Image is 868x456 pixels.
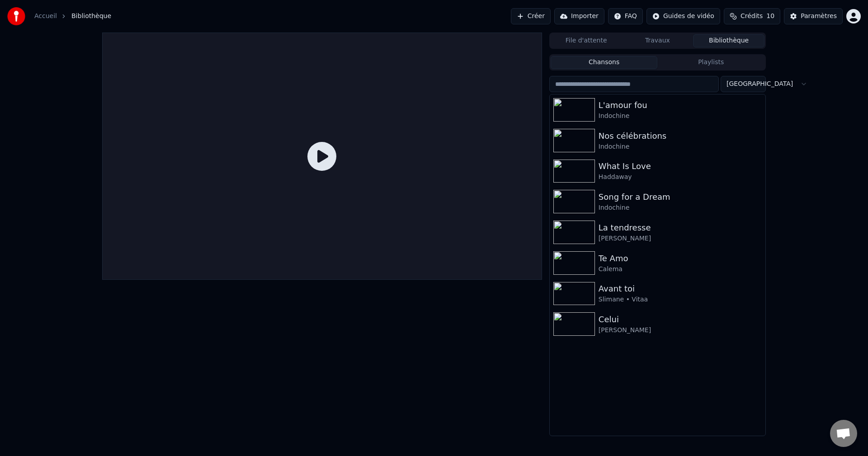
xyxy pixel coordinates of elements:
a: Accueil [34,12,57,21]
div: Indochine [599,203,762,212]
div: Te Amo [599,252,762,265]
div: Song for a Dream [599,191,762,203]
div: [PERSON_NAME] [599,326,762,335]
span: Crédits [741,12,763,21]
img: youka [7,7,25,25]
button: Travaux [622,34,693,47]
button: Guides de vidéo [646,8,720,24]
button: Playlists [657,56,764,69]
nav: breadcrumb [34,12,111,21]
button: Importer [554,8,604,24]
button: FAQ [608,8,643,24]
span: Bibliothèque [71,12,111,21]
button: Chansons [551,56,658,69]
button: Crédits10 [724,8,780,24]
span: 10 [766,12,774,21]
button: Créer [511,8,551,24]
div: Avant toi [599,282,762,295]
button: Paramètres [784,8,843,24]
div: Haddaway [599,173,762,182]
span: [GEOGRAPHIC_DATA] [726,80,793,89]
div: [PERSON_NAME] [599,234,762,243]
div: La tendresse [599,221,762,234]
div: Nos célébrations [599,130,762,142]
div: What Is Love [599,160,762,173]
div: Calema [599,265,762,274]
div: Slimane • Vitaa [599,295,762,304]
div: L'amour fou [599,99,762,112]
button: Bibliothèque [693,34,764,47]
div: Paramètres [801,12,837,21]
button: File d'attente [551,34,622,47]
div: Indochine [599,112,762,121]
div: Indochine [599,142,762,151]
div: Celui [599,313,762,326]
a: Ouvrir le chat [830,420,857,447]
